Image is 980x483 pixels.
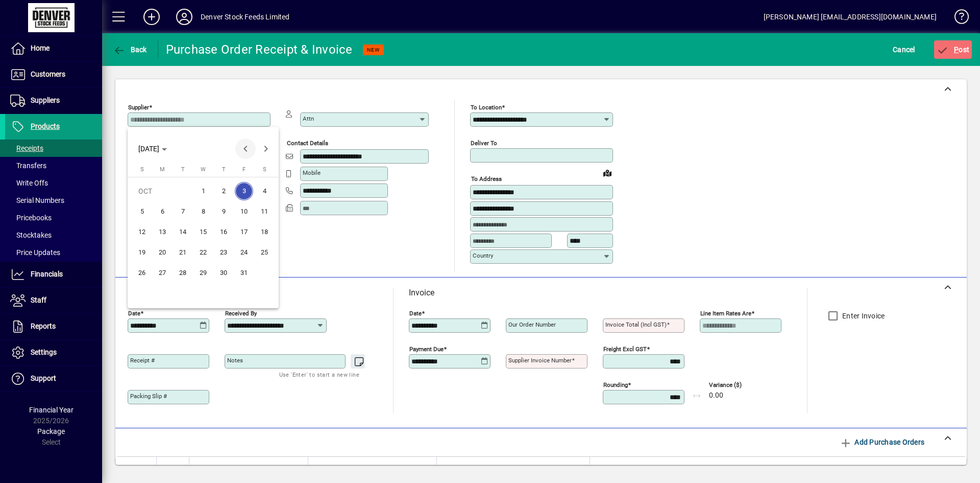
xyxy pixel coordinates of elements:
[174,202,192,221] span: 7
[160,166,165,173] span: M
[235,182,253,200] span: 3
[234,201,254,222] button: Fri Oct 10 2025
[152,201,173,222] button: Mon Oct 06 2025
[263,166,266,173] span: S
[153,243,171,262] span: 20
[193,263,213,283] button: Wed Oct 29 2025
[235,243,253,262] span: 24
[194,243,212,262] span: 22
[255,243,274,262] span: 25
[234,222,254,242] button: Fri Oct 17 2025
[140,166,144,173] span: S
[133,264,151,282] span: 26
[234,181,254,201] button: Fri Oct 03 2025
[133,223,151,241] span: 12
[153,202,171,221] span: 6
[235,223,253,241] span: 17
[214,202,233,221] span: 9
[193,242,213,263] button: Wed Oct 22 2025
[153,264,171,282] span: 27
[132,222,152,242] button: Sun Oct 12 2025
[214,243,233,262] span: 23
[132,181,193,201] td: OCT
[152,242,173,263] button: Mon Oct 20 2025
[234,263,254,283] button: Fri Oct 31 2025
[213,263,234,283] button: Thu Oct 30 2025
[193,181,213,201] button: Wed Oct 01 2025
[153,223,171,241] span: 13
[255,182,274,200] span: 4
[222,166,226,173] span: T
[254,242,275,263] button: Sat Oct 25 2025
[181,166,185,173] span: T
[132,201,152,222] button: Sun Oct 05 2025
[132,242,152,263] button: Sun Oct 19 2025
[213,181,234,201] button: Thu Oct 02 2025
[235,264,253,282] span: 31
[235,139,256,159] button: Previous month
[173,242,193,263] button: Tue Oct 21 2025
[256,139,276,159] button: Next month
[132,263,152,283] button: Sun Oct 26 2025
[173,201,193,222] button: Tue Oct 07 2025
[193,222,213,242] button: Wed Oct 15 2025
[134,140,171,158] button: Choose month and year
[174,264,192,282] span: 28
[234,242,254,263] button: Fri Oct 24 2025
[194,264,212,282] span: 29
[242,166,246,173] span: F
[193,201,213,222] button: Wed Oct 08 2025
[214,223,233,241] span: 16
[152,222,173,242] button: Mon Oct 13 2025
[254,222,275,242] button: Sat Oct 18 2025
[133,202,151,221] span: 5
[214,264,233,282] span: 30
[213,201,234,222] button: Thu Oct 09 2025
[214,182,233,200] span: 2
[194,202,212,221] span: 8
[213,222,234,242] button: Thu Oct 16 2025
[194,223,212,241] span: 15
[194,182,212,200] span: 1
[201,166,206,173] span: W
[152,263,173,283] button: Mon Oct 27 2025
[255,223,274,241] span: 18
[213,242,234,263] button: Thu Oct 23 2025
[173,222,193,242] button: Tue Oct 14 2025
[133,243,151,262] span: 19
[255,202,274,221] span: 11
[235,202,253,221] span: 10
[254,181,275,201] button: Sat Oct 04 2025
[138,145,159,153] span: [DATE]
[174,223,192,241] span: 14
[254,201,275,222] button: Sat Oct 11 2025
[173,263,193,283] button: Tue Oct 28 2025
[174,243,192,262] span: 21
